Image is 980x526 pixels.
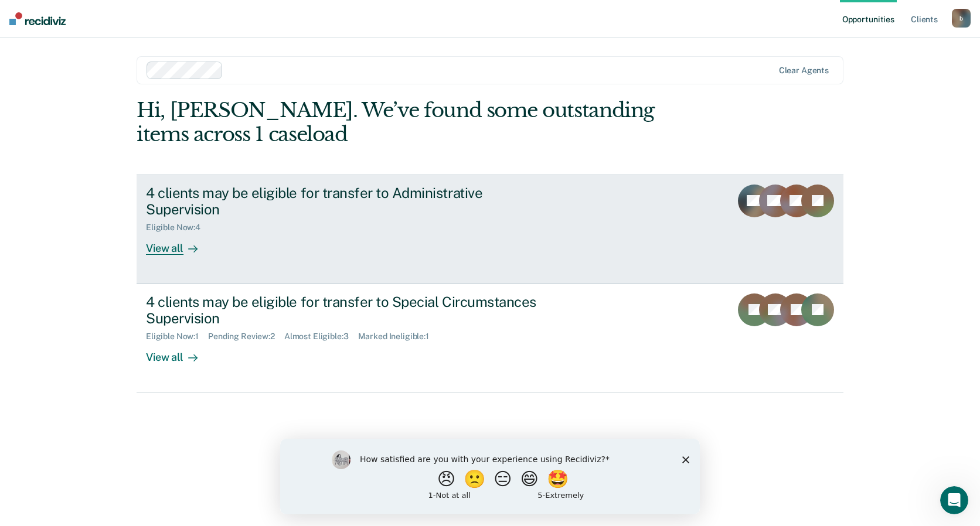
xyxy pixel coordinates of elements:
[208,332,284,341] div: Pending Review : 2
[137,98,702,146] div: Hi, [PERSON_NAME]. We’ve found some outstanding items across 1 caseload
[940,486,968,514] iframe: Intercom live chat
[146,185,557,218] div: 4 clients may be eligible for transfer to Administrative Supervision
[9,12,66,25] img: Recidiviz
[358,332,438,341] div: Marked Ineligible : 1
[146,293,557,327] div: 4 clients may be eligible for transfer to Special Circumstances Supervision
[137,284,843,393] a: 4 clients may be eligible for transfer to Special Circumstances SupervisionEligible Now:1Pending ...
[284,332,358,341] div: Almost Eligible : 3
[952,9,971,28] button: b
[137,175,843,284] a: 4 clients may be eligible for transfer to Administrative SupervisionEligible Now:4View all
[280,439,700,514] iframe: Survey by Kim from Recidiviz
[146,332,208,341] div: Eligible Now : 1
[146,233,212,255] div: View all
[146,223,210,233] div: Eligible Now : 4
[779,66,829,76] div: Clear agents
[146,341,212,364] div: View all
